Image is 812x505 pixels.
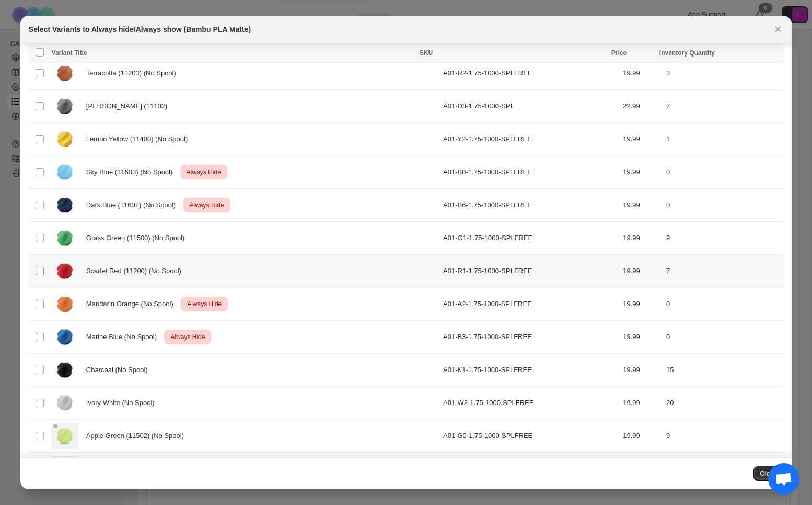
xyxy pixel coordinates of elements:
img: PLA-Matte_LemonYellow_f4449a70-09ee-4bb1-a58e-43957b94b214.webp [52,126,78,152]
td: 9 [663,453,783,486]
span: Terracotta (11203) (No Spool) [86,68,182,78]
td: 9 [663,222,783,255]
td: 0 [663,321,783,354]
td: 20 [663,387,783,420]
td: 19.99 [620,354,663,387]
span: Always Hide [185,298,224,310]
span: [PERSON_NAME] (11102) [86,101,173,111]
span: SKU [420,49,433,57]
td: 19.99 [620,189,663,222]
img: PLA-Matte_Charcoal_1200x_27c8e330-df01-461c-ad8f-16ffa5ae73a7.webp [52,357,78,383]
span: Apple Green (11502) (No Spool) [86,431,190,441]
button: Close [753,466,783,481]
td: 7 [663,90,783,123]
td: A01-R1-1.75-1000-SPLFREE [440,255,620,288]
td: 19.99 [620,288,663,321]
td: 0 [663,288,783,321]
td: 1 [663,123,783,156]
img: PLA-Matte_Mandarine-Orange.webp [52,291,78,317]
img: PLA-Matte_Grass-Green_028e2a3a-8af3-45c0-99ec-6ec82cdbebdd.webp [52,225,78,251]
div: Open chat [768,463,799,495]
td: A01-G7-1.75-1000-SPLFREE [440,453,620,486]
img: PLA-Matte_Marine-Blue_1800x1800_5f5b570b-a922-43fd-916e-a5260a21f61f.webp [52,324,78,350]
span: Inventory Quantity [659,49,715,57]
span: Charcoal (No Spool) [86,365,154,375]
img: MatteTerracotta_954130f8-2d1b-4b99-981b-6daa408373f8.webp [52,60,78,86]
span: Always Hide [184,166,223,178]
img: Matte-Dark-Green.webp [52,456,78,482]
td: A01-B3-1.75-1000-SPLFREE [440,321,620,354]
span: Sky Blue (11603) (No Spool) [86,167,178,177]
span: Grass Green (11500) (No Spool) [86,233,190,243]
img: PLA-Matte_Ivory-White_1200x_bcdb15bb-afa9-4fa0-8bef-53cc60d4d169.webp [52,390,78,416]
td: 0 [663,156,783,189]
td: 3 [663,57,783,90]
td: 19.99 [620,156,663,189]
img: AppleGreen.webp [52,423,78,449]
td: 19.99 [620,453,663,486]
td: A01-R2-1.75-1000-SPLFREE [440,57,620,90]
span: Ivory White (No Spool) [86,398,160,408]
span: Close [760,469,777,478]
img: AshGray.webp [52,93,78,119]
td: 22.99 [620,90,663,123]
td: A01-D3-1.75-1000-SPL [440,90,620,123]
td: A01-K1-1.75-1000-SPLFREE [440,354,620,387]
td: 19.99 [620,222,663,255]
h2: Select Variants to Always hide/Always show (Bambu PLA Matte) [29,24,251,35]
img: SkyBlue_4370568d-b865-47e4-8360-d35ed3d886c4.webp [52,159,78,185]
img: Darkblue_4ae1f246-5c7c-4552-88b0-be95e824ad0c.webp [52,192,78,218]
td: A01-Y2-1.75-1000-SPLFREE [440,123,620,156]
td: 19.99 [620,123,663,156]
td: 0 [663,189,783,222]
span: Dark Blue (11602) (No Spool) [86,200,181,210]
td: 19.99 [620,57,663,90]
td: A01-B6-1.75-1000-SPLFREE [440,189,620,222]
td: A01-B0-1.75-1000-SPLFREE [440,156,620,189]
img: MatteSarcletRed_ed9e1994-f253-4b88-92ec-72226d91ce8a.webp [52,258,78,284]
td: 19.99 [620,420,663,453]
td: A01-A2-1.75-1000-SPLFREE [440,288,620,321]
td: A01-G0-1.75-1000-SPLFREE [440,420,620,453]
span: Variant Title [52,49,87,57]
button: Close [771,22,785,37]
td: A01-G1-1.75-1000-SPLFREE [440,222,620,255]
span: Price [611,49,627,57]
td: 15 [663,354,783,387]
span: Mandarin Orange (No Spool) [86,299,179,309]
td: 19.99 [620,387,663,420]
span: Lemon Yellow (11400) (No Spool) [86,134,193,144]
span: Always Hide [168,331,207,343]
td: A01-W2-1.75-1000-SPLFREE [440,387,620,420]
span: Scarlet Red (11200) (No Spool) [86,266,187,276]
span: Always Hide [188,199,226,211]
td: 19.99 [620,255,663,288]
td: 7 [663,255,783,288]
span: Marine Blue (No Spool) [86,332,163,342]
td: 19.99 [620,321,663,354]
td: 9 [663,420,783,453]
